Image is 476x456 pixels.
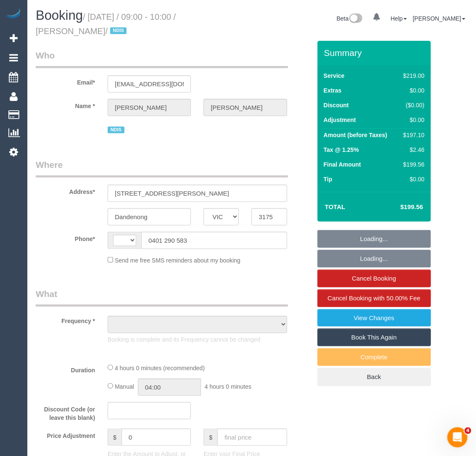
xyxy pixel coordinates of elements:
legend: Who [36,49,288,68]
h3: Summary [324,48,427,58]
label: Adjustment [324,116,356,124]
legend: Where [36,159,288,178]
input: Email* [108,75,191,93]
label: Duration [29,363,101,374]
label: Tax @ 1.25% [324,146,359,154]
p: Booking is complete and its Frequency cannot be changed [108,335,287,344]
div: $0.00 [400,116,424,124]
label: Service [324,72,345,80]
input: First Name* [108,99,191,116]
a: View Changes [317,309,431,327]
label: Address* [29,185,101,196]
label: Frequency * [29,314,101,325]
label: Name * [29,99,101,110]
iframe: Intercom live chat [447,427,468,448]
a: [PERSON_NAME] [413,15,465,22]
a: Book This Again [317,329,431,346]
span: 4 hours 0 minutes (recommended) [115,365,205,371]
legend: What [36,288,288,307]
span: 4 hours 0 minutes [205,383,251,390]
label: Discount Code (or leave this blank) [29,402,101,422]
label: Email* [29,75,101,87]
label: Extras [324,86,342,95]
h4: $199.56 [375,204,423,211]
div: $219.00 [400,72,424,80]
span: Manual [115,383,134,390]
img: New interface [349,13,362,24]
span: / [106,27,130,36]
a: Help [391,15,407,22]
input: Suburb* [108,208,191,225]
div: $197.10 [400,131,424,139]
label: Final Amount [324,160,361,169]
label: Price Adjustment [29,429,101,440]
label: Tip [324,175,333,183]
span: $ [108,429,122,446]
img: Automaid Logo [5,8,22,20]
input: final price [217,429,287,446]
span: NDIS [108,127,124,133]
div: $0.00 [400,86,424,95]
input: Phone* [141,232,287,249]
input: Post Code* [251,208,287,225]
span: $ [204,429,217,446]
a: Back [317,368,431,386]
div: ($0.00) [400,101,424,109]
span: Cancel Booking with 50.00% Fee [328,294,420,302]
a: Cancel Booking [317,270,431,287]
a: Cancel Booking with 50.00% Fee [317,289,431,307]
div: $0.00 [400,175,424,183]
div: $2.46 [400,146,424,154]
small: / [DATE] / 09:00 - 10:00 / [PERSON_NAME] [36,12,176,36]
span: 4 [465,427,471,434]
input: Last Name* [204,99,287,116]
label: Amount (before Taxes) [324,131,387,139]
strong: Total [325,203,346,210]
span: Send me free SMS reminders about my booking [115,257,241,264]
span: NDIS [110,27,127,34]
div: $199.56 [400,160,424,169]
label: Discount [324,101,349,109]
a: Beta [337,15,363,22]
label: Phone* [29,232,101,243]
span: Booking [36,8,83,23]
